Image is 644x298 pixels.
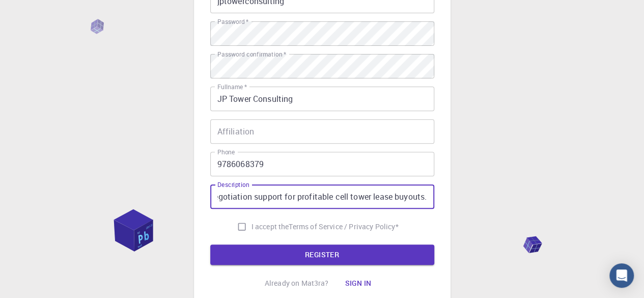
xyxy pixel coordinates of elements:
button: REGISTER [210,245,434,265]
span: I accept the [251,222,289,232]
label: Phone [217,148,235,156]
label: Password [217,17,248,26]
button: Sign in [337,273,379,293]
p: Terms of Service / Privacy Policy * [289,222,398,232]
div: Open Intercom Messenger [609,263,634,288]
label: Description [217,180,249,189]
label: Fullname [217,83,247,91]
p: Already on Mat3ra? [265,278,329,288]
label: Password confirmation [217,50,286,59]
a: Terms of Service / Privacy Policy* [289,222,398,232]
